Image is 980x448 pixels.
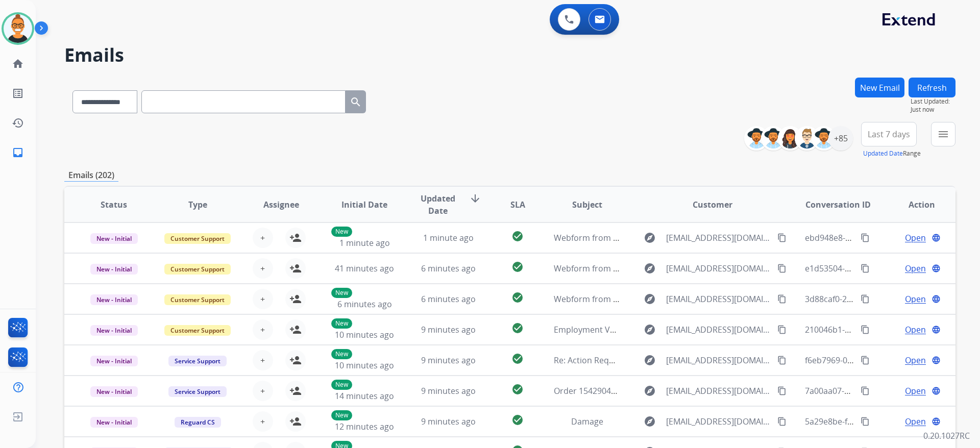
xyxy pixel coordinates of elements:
[571,416,603,427] span: Damage
[12,146,24,159] mat-icon: inbox
[909,78,955,97] button: Refresh
[331,318,352,329] p: New
[253,319,273,340] button: +
[469,192,481,205] mat-icon: arrow_downward
[863,150,903,158] button: Updated Date
[511,261,524,273] mat-icon: check_circle
[335,421,394,432] span: 12 minutes ago
[4,14,32,43] img: avatar
[101,198,127,211] span: Status
[335,390,394,402] span: 14 minutes ago
[260,293,265,305] span: +
[511,230,524,242] mat-icon: check_circle
[511,383,524,395] mat-icon: check_circle
[805,198,871,211] span: Conversation ID
[289,262,302,275] mat-icon: person_add
[260,354,265,366] span: +
[805,416,961,427] span: 5a29e8be-f035-4317-a692-45158a390e61
[644,262,656,275] mat-icon: explore
[644,415,656,428] mat-icon: explore
[421,293,476,305] span: 6 minutes ago
[644,323,656,336] mat-icon: explore
[868,132,910,136] span: Last 7 days
[932,356,941,365] mat-icon: language
[12,87,24,99] mat-icon: list_alt
[335,329,394,340] span: 10 minutes ago
[572,198,602,211] span: Subject
[253,228,273,248] button: +
[331,380,352,390] p: New
[260,415,265,428] span: +
[415,192,461,217] span: Updated Date
[923,430,970,442] p: 0.20.1027RC
[511,353,524,365] mat-icon: check_circle
[331,349,352,359] p: New
[861,264,870,273] mat-icon: content_copy
[777,417,787,426] mat-icon: content_copy
[932,386,941,395] mat-icon: language
[693,198,732,211] span: Customer
[805,293,959,305] span: 3d88caf0-2800-4334-8f81-5ba125784d5e
[861,356,870,365] mat-icon: content_copy
[861,417,870,426] mat-icon: content_copy
[905,232,926,244] span: Open
[554,355,956,366] span: Re: Action Required: You've been assigned a new service order: a612c4b8-52c1-4e67-82a7-706cbd91d588
[644,293,656,305] mat-icon: explore
[188,198,207,211] span: Type
[64,169,118,182] p: Emails (202)
[777,294,787,304] mat-icon: content_copy
[905,323,926,336] span: Open
[90,386,138,397] span: New - Initial
[421,416,476,427] span: 9 minutes ago
[421,263,476,274] span: 6 minutes ago
[932,417,941,426] mat-icon: language
[168,386,227,397] span: Service Support
[777,233,787,242] mat-icon: content_copy
[12,117,24,129] mat-icon: history
[253,381,273,401] button: +
[341,198,387,211] span: Initial Date
[421,385,476,396] span: 9 minutes ago
[932,294,941,304] mat-icon: language
[861,233,870,242] mat-icon: content_copy
[289,293,302,305] mat-icon: person_add
[932,325,941,334] mat-icon: language
[666,293,771,305] span: [EMAIL_ADDRESS][DOMAIN_NAME]
[666,354,771,366] span: [EMAIL_ADDRESS][DOMAIN_NAME]
[289,354,302,366] mat-icon: person_add
[175,417,221,428] span: Reguard CS
[260,323,265,336] span: +
[263,198,299,211] span: Assignee
[805,385,960,396] span: 7a00aa07-7378-4a62-8a1e-d2ca82e6952f
[905,262,926,275] span: Open
[423,232,474,243] span: 1 minute ago
[905,354,926,366] span: Open
[90,233,138,244] span: New - Initial
[90,356,138,366] span: New - Initial
[253,258,273,279] button: +
[861,325,870,334] mat-icon: content_copy
[164,325,231,336] span: Customer Support
[861,294,870,304] mat-icon: content_copy
[350,96,362,108] mat-icon: search
[777,386,787,395] mat-icon: content_copy
[289,232,302,244] mat-icon: person_add
[335,360,394,371] span: 10 minutes ago
[331,227,352,237] p: New
[554,324,857,335] span: Employment Verification for [PERSON_NAME] (Order ID = 10540821) @ Reguard
[863,149,921,158] span: Range
[335,263,394,274] span: 41 minutes ago
[905,385,926,397] span: Open
[666,232,771,244] span: [EMAIL_ADDRESS][DOMAIN_NAME]
[164,264,231,275] span: Customer Support
[554,232,785,243] span: Webform from [EMAIL_ADDRESS][DOMAIN_NAME] on [DATE]
[666,415,771,428] span: [EMAIL_ADDRESS][DOMAIN_NAME]
[805,355,955,366] span: f6eb7969-0e8a-4f65-9532-981dfcbb450f
[253,411,273,432] button: +
[828,126,853,151] div: +85
[911,97,955,106] span: Last Updated:
[666,323,771,336] span: [EMAIL_ADDRESS][DOMAIN_NAME]
[554,385,737,396] span: Order 1542904b-b1e9-4136-9688-4594658c0e89
[90,294,138,305] span: New - Initial
[510,198,525,211] span: SLA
